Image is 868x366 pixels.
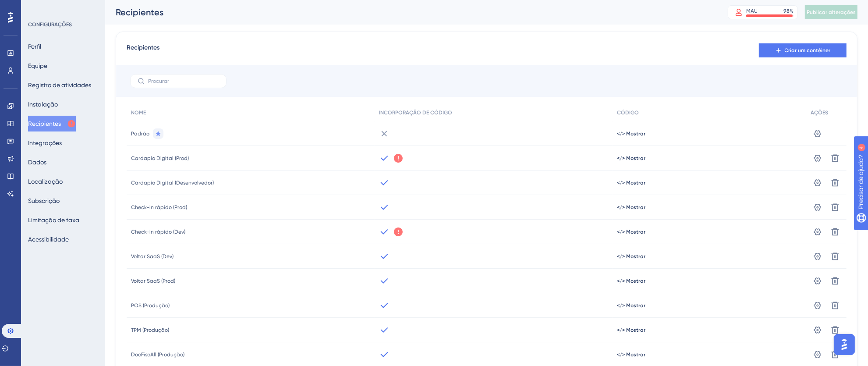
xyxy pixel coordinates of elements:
font: </> Mostrar [617,352,645,358]
font: </> Mostrar [617,204,645,210]
font: Check-in rápido (Prod) [131,204,187,210]
font: Perfil [28,43,41,50]
font: </> Mostrar [617,278,645,284]
button: Perfil [28,39,41,54]
button: Instalação [28,96,58,112]
font: Recipientes [116,7,163,18]
font: Instalação [28,101,58,108]
button: </> Mostrar [617,277,645,284]
font: Criar um contêiner [785,47,831,53]
font: Precisar de ajuda? [21,4,75,11]
font: NOME [131,110,146,116]
font: Voltar SaaS (Dev) [131,253,174,259]
button: </> Mostrar [617,228,645,235]
font: Voltar SaaS (Prod) [131,278,175,284]
font: Equipe [28,62,47,69]
font: Recipientes [28,120,61,127]
button: Integrações [28,135,62,151]
button: </> Mostrar [617,302,645,309]
input: Procurar [148,78,219,84]
button: </> Mostrar [617,351,645,358]
font: Publicar alterações [807,9,856,15]
font: </> Mostrar [617,131,645,137]
font: Cardapio Digital (Prod) [131,155,189,161]
font: Integrações [28,139,62,146]
button: Dados [28,154,46,170]
button: </> Mostrar [617,130,645,137]
font: </> Mostrar [617,180,645,186]
button: </> Mostrar [617,327,645,334]
button: </> Mostrar [617,253,645,260]
button: Limitação de taxa [28,212,79,228]
button: </> Mostrar [617,204,645,211]
button: Criar um contêiner [759,43,847,57]
font: Acessibilidade [28,236,69,243]
button: Localização [28,174,63,189]
button: Subscrição [28,193,60,209]
button: Recipientes [28,116,76,131]
font: CONFIGURAÇÕES [28,21,72,28]
font: AÇÕES [811,110,828,116]
font: Padrão [131,131,149,137]
font: 98 [783,8,790,14]
iframe: Iniciador do Assistente de IA do UserGuiding [831,331,857,358]
font: Registro de atividades [28,82,91,89]
button: Equipe [28,58,47,74]
button: </> Mostrar [617,179,645,186]
font: CÓDIGO [617,110,639,116]
button: Registro de atividades [28,77,91,93]
font: </> Mostrar [617,155,645,161]
font: Subscrição [28,197,60,204]
font: MAU [746,8,758,14]
font: </> Mostrar [617,253,645,259]
font: Check-in rápido (Dev) [131,229,185,235]
font: </> Mostrar [617,302,645,309]
font: </> Mostrar [617,327,645,333]
button: </> Mostrar [617,155,645,162]
font: TPM (Produção) [131,327,169,333]
font: INCORPORAÇÃO DE CÓDIGO [379,110,452,116]
font: Limitação de taxa [28,217,79,224]
font: Dados [28,159,46,166]
font: Cardapio Digital (Desenvolvedor) [131,180,214,186]
button: Acessibilidade [28,231,69,247]
font: POS (Produção) [131,302,170,309]
font: Localização [28,178,63,185]
font: 4 [81,5,84,10]
font: Recipientes [127,44,159,51]
button: Publicar alterações [805,5,857,19]
font: DocFiscAll (Produção) [131,352,184,358]
font: % [790,8,794,14]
